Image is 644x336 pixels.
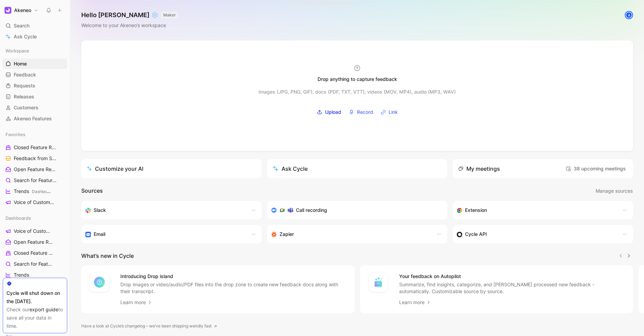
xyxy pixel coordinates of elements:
[3,226,67,236] a: Voice of Customers
[3,248,67,258] a: Closed Feature Requests
[14,115,52,122] span: Akeneo Features
[267,159,448,178] button: Ask Cycle
[14,104,38,111] span: Customers
[3,142,67,153] a: Closed Feature Requests
[296,206,327,214] h3: Call recording
[14,7,31,13] h1: Akeneo
[14,261,55,267] span: Search for Feature Requests
[271,230,430,238] div: Capture feedback from thousands of sources with Zapier (survey results, recordings, sheets, etc).
[3,129,67,140] div: Favorites
[14,33,37,41] span: Ask Cycle
[314,107,344,117] label: Upload
[625,12,632,19] div: A
[87,165,143,173] div: Customize your AI
[14,188,51,195] span: Trends
[596,187,633,195] span: Manage sources
[3,153,67,164] a: Feedback from Support Team
[14,82,35,89] span: Requests
[5,215,31,221] span: Dashboards
[3,5,40,15] button: AkeneoAkeneo
[457,230,615,238] div: Sync customers & send feedback from custom sources. Get inspired by our favorite use case
[3,175,67,185] a: Search for Feature Requests
[14,71,36,78] span: Feedback
[465,230,487,238] h3: Cycle API
[3,59,67,69] a: Home
[564,163,628,174] button: 38 upcoming meetings
[389,108,398,116] span: Link
[7,289,63,305] div: Cycle will shut down on the [DATE].
[14,177,57,184] span: Search for Feature Requests
[14,22,29,30] span: Search
[465,206,487,214] h3: Extension
[14,155,58,162] span: Feedback from Support Team
[595,187,633,195] button: Manage sources
[81,21,178,29] div: Welcome to your Akeneo’s workspace
[94,230,105,238] h3: Email
[85,230,244,238] div: Forward emails to your feedback inbox
[3,213,67,223] div: Dashboards
[14,199,55,206] span: Voice of Customers
[81,159,262,178] a: Customize your AI
[279,230,294,238] h3: Zapier
[120,298,153,307] a: Learn more
[94,206,106,214] h3: Slack
[3,32,67,42] a: Ask Cycle
[399,298,431,307] a: Learn more
[161,12,178,19] button: MAKER
[457,206,615,214] div: Capture feedback from anywhere on the web
[3,259,67,269] a: Search for Feature Requests
[399,272,625,280] h4: Your feedback on Autopilot
[81,11,178,19] h1: Hello [PERSON_NAME] ❄️
[3,113,67,124] a: Akeneo Features
[4,7,11,14] img: Akeneo
[14,228,51,235] span: Voice of Customers
[3,103,67,113] a: Customers
[3,92,67,102] a: Releases
[3,186,67,196] a: TrendsDashboards
[3,70,67,80] a: Feedback
[81,252,134,260] h2: What’s new in Cycle
[3,197,67,207] a: Voice of Customers
[14,239,53,245] span: Open Feature Requests
[273,165,308,173] div: Ask Cycle
[378,107,400,117] button: Link
[14,93,34,100] span: Releases
[120,272,346,280] h4: Introducing Drop island
[271,206,438,214] div: Record & transcribe meetings from Zoom, Meet & Teams.
[399,281,625,295] p: Summarize, find insights, categorize, and [PERSON_NAME] processed new feedback - automatically. C...
[29,307,58,312] a: export guide
[5,131,25,138] span: Favorites
[85,206,244,214] div: Sync your customers, send feedback and get updates in Slack
[5,47,29,54] span: Workspace
[7,305,63,330] div: Check our to save all your data in time.
[14,250,54,256] span: Closed Feature Requests
[32,189,55,194] span: Dashboards
[458,165,500,173] div: My meetings
[81,187,103,195] h2: Sources
[3,46,67,56] div: Workspace
[346,107,375,117] button: Record
[259,88,456,96] div: Images (JPG, PNG, GIF), docs (PDF, TXT, VTT), videos (MOV, MP4), audio (MP3, WAV)
[3,21,67,31] div: Search
[81,323,217,329] a: Have a look at Cycle’s changelog – we’ve been shipping weirdly fast
[120,281,346,295] p: Drop images or video/audio/PDF files into the drop zone to create new feedback docs along with th...
[3,237,67,247] a: Open Feature Requests
[14,144,57,151] span: Closed Feature Requests
[565,165,626,173] span: 38 upcoming meetings
[3,81,67,91] a: Requests
[3,213,67,313] div: DashboardsVoice of CustomersOpen Feature RequestsClosed Feature RequestsSearch for Feature Reques...
[318,75,397,83] div: Drop anything to capture feedback
[357,108,373,116] span: Record
[14,60,27,67] span: Home
[3,270,67,280] a: Trends
[14,272,29,278] span: Trends
[3,164,67,175] a: Open Feature Requests
[14,166,56,173] span: Open Feature Requests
